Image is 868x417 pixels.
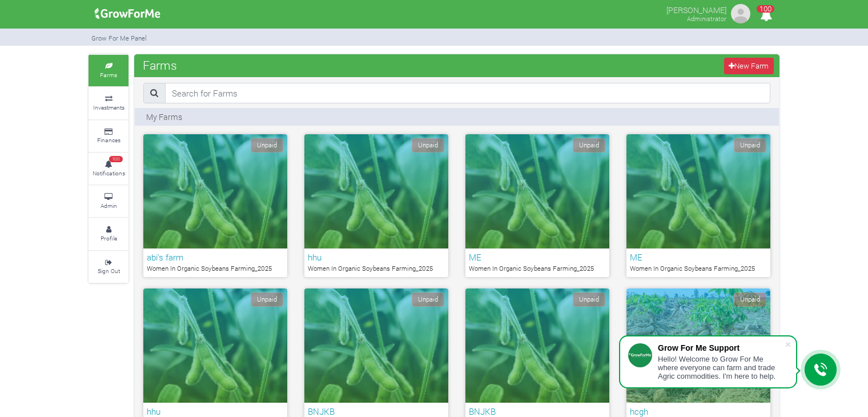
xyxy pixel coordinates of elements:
span: Farms [140,54,180,77]
input: Search for Farms [165,83,770,103]
small: Finances [97,136,120,144]
span: Unpaid [412,292,444,307]
span: 100 [757,5,774,13]
a: Investments [89,87,128,119]
small: Investments [93,103,124,111]
p: Women In Organic Soybeans Farming_2025 [630,264,767,274]
a: Profile [89,218,128,250]
h6: BNJKB [308,406,445,416]
img: growforme image [91,2,164,25]
span: Unpaid [573,138,605,153]
a: New Farm [724,58,774,74]
div: Hello! Welcome to Grow For Me where everyone can farm and trade Agric commodities. I'm here to help. [658,355,785,380]
div: Grow For Me Support [658,343,785,352]
small: Grow For Me Panel [91,34,147,42]
p: [PERSON_NAME] [666,2,726,16]
span: Unpaid [734,292,766,307]
p: Women In Organic Soybeans Farming_2025 [147,264,284,274]
a: Sign Out [89,251,128,283]
span: Unpaid [251,138,283,153]
span: Unpaid [734,138,766,153]
a: Unpaid abi's farm Women In Organic Soybeans Farming_2025 [143,134,287,277]
a: Unpaid ME Women In Organic Soybeans Farming_2025 [626,134,770,277]
a: 100 [755,11,777,22]
a: 100 Notifications [89,153,128,185]
h6: hhu [147,406,284,416]
a: Finances [89,121,128,152]
h6: ME [630,252,767,262]
small: Administrator [687,14,726,23]
h6: hcgh [630,406,767,416]
small: Profile [101,234,117,242]
h6: ME [469,252,606,262]
small: Sign Out [98,267,120,275]
h6: BNJKB [469,406,606,416]
a: Admin [89,186,128,217]
small: Notifications [93,169,125,177]
p: Women In Organic Soybeans Farming_2025 [308,264,445,274]
a: Unpaid hhu Women In Organic Soybeans Farming_2025 [304,134,448,277]
a: Unpaid ME Women In Organic Soybeans Farming_2025 [465,134,609,277]
small: Farms [100,71,117,79]
span: Unpaid [251,292,283,307]
p: My Farms [146,111,182,123]
p: Women In Organic Soybeans Farming_2025 [469,264,606,274]
span: Unpaid [412,138,444,153]
img: growforme image [729,2,752,25]
a: Farms [89,55,128,86]
i: Notifications [755,2,777,28]
small: Admin [101,202,117,210]
span: 100 [109,156,123,163]
h6: hhu [308,252,445,262]
h6: abi's farm [147,252,284,262]
span: Unpaid [573,292,605,307]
